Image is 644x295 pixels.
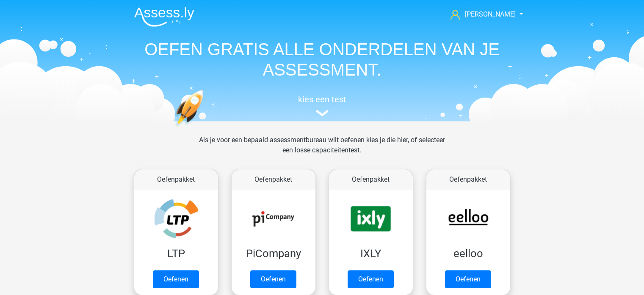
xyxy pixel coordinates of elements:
span: [PERSON_NAME] [465,10,516,18]
h5: kies een test [127,94,517,104]
a: Oefenen [445,270,491,288]
a: kies een test [127,94,517,117]
img: assessment [316,110,329,116]
a: Oefenen [153,270,199,288]
h1: OEFEN GRATIS ALLE ONDERDELEN VAN JE ASSESSMENT. [127,39,517,80]
a: Oefenen [250,270,296,288]
div: Als je voor een bepaald assessmentbureau wilt oefenen kies je die hier, of selecteer een losse ca... [192,135,452,166]
a: [PERSON_NAME] [447,9,517,20]
a: Oefenen [348,270,394,288]
img: oefenen [174,90,236,167]
img: Assessly [134,7,194,27]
